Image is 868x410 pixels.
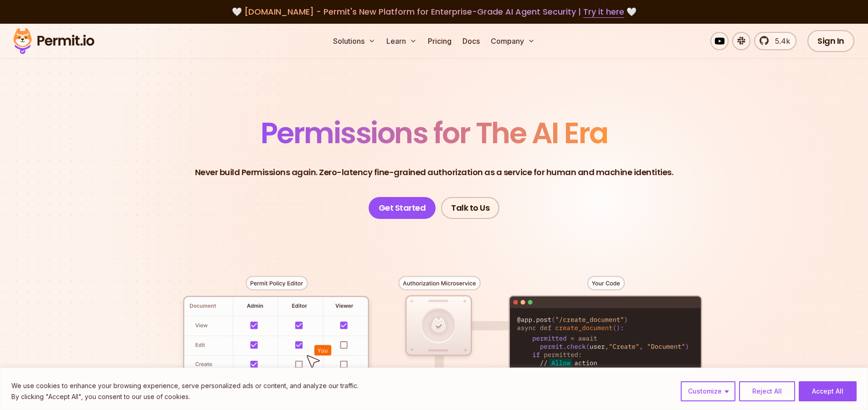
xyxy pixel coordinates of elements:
a: Try it here [583,6,624,18]
a: Pricing [424,32,455,50]
button: Customize [681,381,735,401]
button: Accept All [799,381,857,401]
div: 🤍 🤍 [22,5,846,18]
a: Docs [459,32,483,50]
span: 5.4k [770,36,790,47]
a: Get Started [369,197,436,219]
a: Sign In [807,30,854,52]
img: Permit logo [9,26,98,57]
span: Permissions for The AI Era [261,113,608,153]
button: Learn [383,32,421,50]
a: Talk to Us [441,197,499,219]
button: Solutions [329,32,379,50]
p: We use cookies to enhance your browsing experience, serve personalized ads or content, and analyz... [11,380,359,391]
p: By clicking "Accept All", you consent to our use of cookies. [11,391,359,402]
a: 5.4k [754,32,796,50]
p: Never build Permissions again. Zero-latency fine-grained authorization as a service for human and... [195,166,673,179]
button: Company [487,32,539,50]
span: [DOMAIN_NAME] - Permit's New Platform for Enterprise-Grade AI Agent Security | [244,6,624,17]
button: Reject All [739,381,795,401]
